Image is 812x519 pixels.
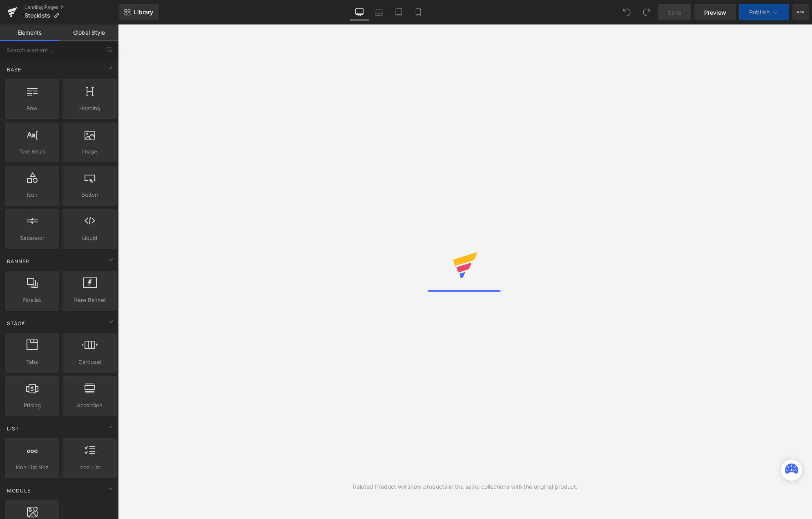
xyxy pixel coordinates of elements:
span: Stack [6,319,26,327]
a: Landing Pages [25,4,118,11]
span: Banner [6,257,30,265]
a: Mobile [408,4,428,20]
span: Separator [7,234,57,242]
span: Button [65,191,114,199]
span: Text Block [7,147,57,156]
a: Tablet [389,4,408,20]
a: New Library [118,4,159,20]
span: Liquid [65,234,114,242]
span: Icon List [65,463,114,472]
span: Module [6,487,31,495]
span: Tabs [7,358,57,366]
span: Heading [65,104,114,113]
span: List [6,425,20,432]
span: Stockists [25,12,50,19]
span: Icon [7,191,57,199]
a: Laptop [369,4,389,20]
span: Save [668,8,681,17]
span: Carousel [65,358,114,366]
button: Redo [638,4,655,20]
span: Image [65,147,114,156]
span: Row [7,104,57,113]
button: Undo [619,4,635,20]
span: Accordion [65,401,114,410]
button: Publish [739,4,789,20]
a: Desktop [350,4,369,20]
span: Publish [749,9,770,16]
button: More [792,4,809,20]
span: Base [6,66,22,73]
div: Related Product will show products in the same collections with the original product. [353,482,578,491]
a: Global Style [59,24,118,41]
span: Parallax [7,296,57,304]
span: Hero Banner [65,296,114,304]
span: Library [134,9,153,16]
a: Preview [694,4,736,20]
span: Pricing [7,401,57,410]
span: Icon List Hoz [7,463,57,472]
span: Preview [704,8,726,17]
